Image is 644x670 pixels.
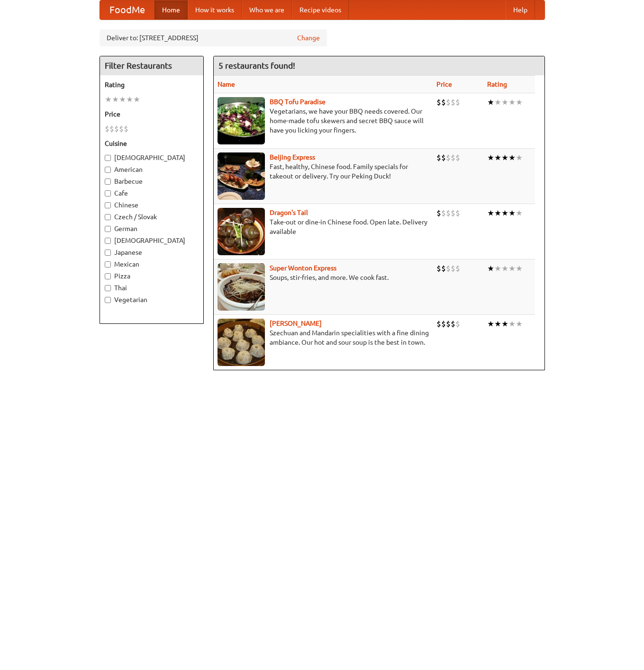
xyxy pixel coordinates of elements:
[455,97,460,107] li: $
[218,273,429,282] p: Soups, stir-fries, and more. We cook fast.
[105,273,111,279] input: Pizza
[501,319,508,329] li: ★
[441,319,446,329] li: $
[494,319,501,329] li: ★
[154,0,188,19] a: Home
[105,283,199,293] label: Thai
[124,124,128,134] li: $
[494,97,501,107] li: ★
[100,56,203,75] h4: Filter Restaurants
[105,153,199,162] label: [DEMOGRAPHIC_DATA]
[105,271,199,281] label: Pizza
[105,248,199,257] label: Japanese
[455,152,460,163] li: $
[270,320,322,327] a: [PERSON_NAME]
[446,263,451,274] li: $
[487,152,494,163] li: ★
[508,263,516,274] li: ★
[441,97,446,107] li: $
[218,263,265,311] img: superwonton.jpg
[114,124,119,134] li: $
[105,200,199,210] label: Chinese
[105,124,109,134] li: $
[105,295,199,304] label: Vegetarian
[516,208,523,218] li: ★
[501,152,508,163] li: ★
[446,208,451,218] li: $
[487,80,507,88] a: Rating
[494,263,501,274] li: ★
[105,259,199,269] label: Mexican
[270,264,336,272] a: Super Wonton Express
[133,94,140,105] li: ★
[516,263,523,274] li: ★
[218,162,429,181] p: Fast, healthy, Chinese food. Family specials for takeout or delivery. Try our Peking Duck!
[109,124,114,134] li: $
[105,214,111,220] input: Czech / Slovak
[218,97,265,144] img: tofuparadise.jpg
[126,94,133,105] li: ★
[218,80,235,88] a: Name
[218,319,265,366] img: shandong.jpg
[105,109,199,119] h5: Price
[451,263,455,274] li: $
[516,97,523,107] li: ★
[119,124,124,134] li: $
[487,97,494,107] li: ★
[441,152,446,163] li: $
[105,177,199,186] label: Barbecue
[501,208,508,218] li: ★
[105,212,199,222] label: Czech / Slovak
[105,297,111,303] input: Vegetarian
[105,250,111,256] input: Japanese
[487,208,494,218] li: ★
[508,97,516,107] li: ★
[270,209,308,216] a: Dragon's Tail
[451,152,455,163] li: $
[516,152,523,163] li: ★
[105,167,111,173] input: American
[451,97,455,107] li: $
[436,208,441,218] li: $
[436,263,441,274] li: $
[105,155,111,161] input: [DEMOGRAPHIC_DATA]
[105,94,112,105] li: ★
[188,0,242,19] a: How it works
[508,319,516,329] li: ★
[516,319,523,329] li: ★
[270,153,315,161] a: Beijing Express
[446,97,451,107] li: $
[451,319,455,329] li: $
[436,80,452,88] a: Price
[218,107,429,135] p: Vegetarians, we have your BBQ needs covered. Our home-made tofu skewers and secret BBQ sauce will...
[451,208,455,218] li: $
[112,94,119,105] li: ★
[242,0,292,19] a: Who we are
[105,236,199,245] label: [DEMOGRAPHIC_DATA]
[105,224,199,233] label: German
[218,217,429,236] p: Take-out or dine-in Chinese food. Open late. Delivery available
[455,319,460,329] li: $
[270,98,326,106] a: BBQ Tofu Paradise
[105,179,111,185] input: Barbecue
[494,152,501,163] li: ★
[218,208,265,255] img: dragon.jpg
[292,0,349,19] a: Recipe videos
[105,226,111,232] input: German
[105,80,199,89] h5: Rating
[487,263,494,274] li: ★
[508,152,516,163] li: ★
[501,97,508,107] li: ★
[218,152,265,200] img: beijing.jpg
[105,188,199,198] label: Cafe
[436,319,441,329] li: $
[119,94,126,105] li: ★
[494,208,501,218] li: ★
[105,202,111,208] input: Chinese
[105,285,111,291] input: Thai
[455,208,460,218] li: $
[436,97,441,107] li: $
